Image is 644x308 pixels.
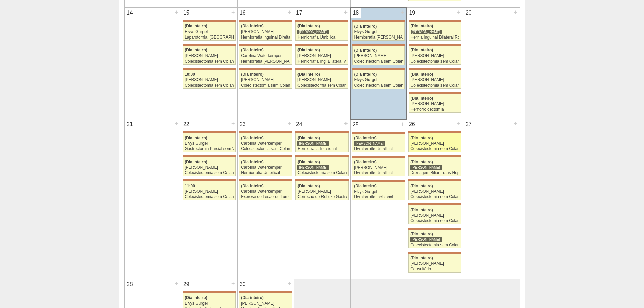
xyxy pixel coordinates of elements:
[295,157,348,176] a: (Dia inteiro) [PERSON_NAME] Colecistectomia sem Colangiografia VL
[354,147,403,151] div: Herniorrafia Umbilical
[239,22,292,41] a: (Dia inteiro) [PERSON_NAME] Herniorrafia Inguinal Direita
[241,141,290,146] div: Carolina Waterkemper
[241,35,290,40] div: Herniorrafia Inguinal Direita
[239,157,292,176] a: (Dia inteiro) Carolina Waterkemper Herniorrafia Umbilical
[295,44,348,46] div: Key: Maria Braido
[410,189,459,194] div: [PERSON_NAME]
[411,29,442,34] div: [PERSON_NAME]
[185,147,234,151] div: Gastrectomia Parcial sem Vagotomia
[183,133,235,152] a: (Dia inteiro) Elvys Gurgel Gastrectomia Parcial sem Vagotomia
[239,20,292,22] div: Key: Maria Braido
[183,46,235,65] a: (Dia inteiro) [PERSON_NAME] Colecistectomia sem Colangiografia VL
[297,141,329,146] div: [PERSON_NAME]
[352,158,405,176] a: (Dia inteiro) [PERSON_NAME] Herniorrafia Umbilical
[410,208,433,212] span: (Dia inteiro)
[185,72,195,77] span: 10:00
[352,132,405,134] div: Key: Maria Braido
[409,44,461,46] div: Key: Maria Braido
[399,8,405,17] div: +
[241,189,290,194] div: Carolina Waterkemper
[352,182,405,200] a: (Dia inteiro) Elvys Gurgel Herniorrafia Incisional
[185,171,234,175] div: Colecistectomia sem Colangiografia VL
[183,131,235,133] div: Key: Maria Braido
[241,24,264,28] span: (Dia inteiro)
[352,70,405,89] a: (Dia inteiro) Elvys Gurgel Colecistectomia sem Colangiografia VL
[408,252,461,254] div: Key: Maria Braido
[354,48,377,53] span: (Dia inteiro)
[354,166,403,170] div: [PERSON_NAME]
[239,179,292,181] div: Key: Maria Braido
[185,295,207,300] span: (Dia inteiro)
[238,279,248,289] div: 30
[354,78,403,82] div: Elvys Gurgel
[410,237,442,242] div: [PERSON_NAME]
[411,48,433,52] span: (Dia inteiro)
[183,20,235,22] div: Key: Maria Braido
[354,30,403,34] div: Elvys Gurgel
[185,35,234,40] div: Laparotomia, [GEOGRAPHIC_DATA], Drenagem, Bridas
[241,48,264,52] span: (Dia inteiro)
[409,92,461,94] div: Key: Maria Braido
[297,147,347,151] div: Herniorrafia Incisional
[352,20,405,22] div: Key: Maria Braido
[295,133,348,152] a: (Dia inteiro) [PERSON_NAME] Herniorrafia Incisional
[295,181,348,200] a: (Dia inteiro) [PERSON_NAME] Correção do Refluxo Gastroesofágico video
[408,181,461,200] a: (Dia inteiro) [PERSON_NAME] Colecistectomia com Colangiografia VL
[239,70,292,89] a: (Dia inteiro) [PERSON_NAME] Colecistectomia sem Colangiografia VL
[287,279,292,288] div: +
[411,54,459,58] div: [PERSON_NAME]
[239,44,292,46] div: Key: Maria Braido
[410,160,433,164] span: (Dia inteiro)
[352,44,405,46] div: Key: Maria Braido
[297,189,347,194] div: [PERSON_NAME]
[185,136,207,140] span: (Dia inteiro)
[295,179,348,181] div: Key: Maria Braido
[230,279,236,288] div: +
[410,184,433,188] span: (Dia inteiro)
[294,119,305,129] div: 24
[410,243,459,247] div: Colecistectomia sem Colangiografia VL
[354,195,403,199] div: Herniorrafia Incisional
[408,205,461,224] a: (Dia inteiro) [PERSON_NAME] Colecistectomia sem Colangiografia VL
[354,83,403,88] div: Colecistectomia sem Colangiografia VL
[352,134,405,152] a: (Dia inteiro) [PERSON_NAME] Herniorrafia Umbilical
[287,119,292,128] div: +
[241,78,290,82] div: [PERSON_NAME]
[408,133,461,152] a: (Dia inteiro) [PERSON_NAME] Colecistectomia sem Colangiografia VL
[239,131,292,133] div: Key: Maria Braido
[354,190,403,194] div: Elvys Gurgel
[297,54,346,58] div: [PERSON_NAME]
[512,119,518,128] div: +
[297,29,329,34] div: [PERSON_NAME]
[354,171,403,175] div: Herniorrafia Umbilical
[297,171,347,175] div: Colecistectomia sem Colangiografia VL
[410,232,433,236] span: (Dia inteiro)
[183,181,235,200] a: 11:00 [PERSON_NAME] Colecistectomia sem Colangiografia VL
[343,8,349,17] div: +
[408,131,461,133] div: Key: Maria Braido
[241,160,264,164] span: (Dia inteiro)
[241,301,290,306] div: [PERSON_NAME]
[297,59,346,64] div: Herniorrafia Ing. Bilateral VL
[408,155,461,157] div: Key: Maria Braido
[411,96,433,101] span: (Dia inteiro)
[297,160,320,164] span: (Dia inteiro)
[354,72,377,77] span: (Dia inteiro)
[185,54,234,58] div: [PERSON_NAME]
[297,48,320,52] span: (Dia inteiro)
[411,102,459,106] div: [PERSON_NAME]
[230,119,236,128] div: +
[241,184,264,188] span: (Dia inteiro)
[409,68,461,70] div: Key: Maria Braido
[287,8,292,17] div: +
[238,119,248,129] div: 23
[407,119,418,129] div: 26
[295,155,348,157] div: Key: Maria Braido
[125,119,135,129] div: 21
[183,157,235,176] a: (Dia inteiro) [PERSON_NAME] Colecistectomia sem Colangiografia VL
[400,120,405,128] div: +
[185,160,207,164] span: (Dia inteiro)
[174,8,180,17] div: +
[297,78,346,82] div: [PERSON_NAME]
[241,165,290,170] div: Carolina Waterkemper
